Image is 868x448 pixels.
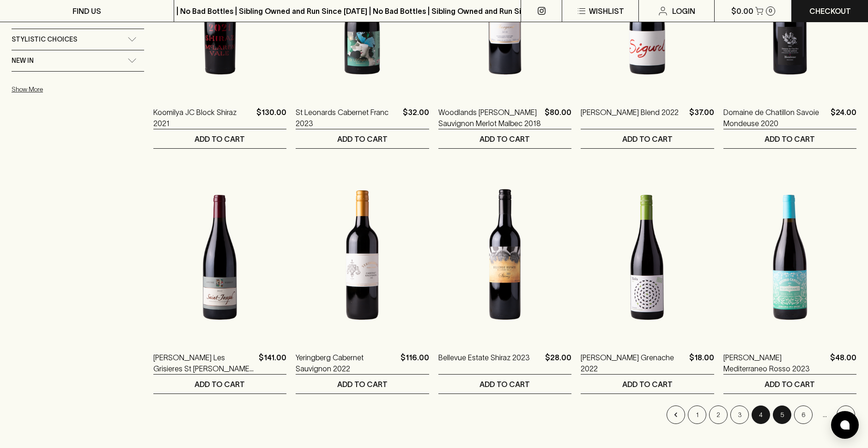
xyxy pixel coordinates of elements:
p: ADD TO CART [765,133,815,145]
a: [PERSON_NAME] Les Grisieres St [PERSON_NAME] 2022 [153,352,255,374]
p: FIND US [73,6,101,17]
span: Stylistic Choices [12,34,77,45]
button: ADD TO CART [438,129,571,148]
p: $48.00 [830,352,856,374]
button: ADD TO CART [438,375,571,394]
p: $0.00 [731,6,753,17]
div: … [815,406,834,424]
button: ADD TO CART [581,129,714,148]
button: Go to page 3 [730,406,749,424]
p: ADD TO CART [765,379,815,390]
p: $18.00 [689,352,714,374]
p: ADD TO CART [480,379,530,390]
a: Domaine de Chatillon Savoie Mondeuse 2020 [723,107,827,129]
button: ADD TO CART [723,129,856,148]
div: Stylistic Choices [12,29,144,50]
div: New In [12,50,144,71]
p: $141.00 [259,352,286,374]
p: ADD TO CART [337,133,388,145]
p: ADD TO CART [622,133,673,145]
a: Bellevue Estate Shiraz 2023 [438,352,530,374]
a: [PERSON_NAME] Blend 2022 [581,107,679,129]
p: $37.00 [689,107,714,129]
p: ADD TO CART [622,379,673,390]
button: Go to previous page [667,406,685,424]
p: $130.00 [256,107,286,129]
a: [PERSON_NAME] Grenache 2022 [581,352,685,374]
a: [PERSON_NAME] Mediterraneo Rosso 2023 [723,352,826,374]
img: Andre Perret Les Grisieres St Joseph 2022 [153,176,286,338]
button: ADD TO CART [153,375,286,394]
img: Yeringberg Cabernet Sauvignon 2022 [296,176,429,338]
p: $24.00 [831,107,856,129]
p: $28.00 [545,352,571,374]
img: bubble-icon [840,420,850,430]
button: Go to page 2 [709,406,728,424]
button: Go to page 6 [794,406,813,424]
button: Go to next page [837,406,855,424]
button: page 4 [752,406,770,424]
p: Wishlist [589,6,624,17]
button: ADD TO CART [581,375,714,394]
p: ADD TO CART [194,379,245,390]
p: ADD TO CART [480,133,530,145]
p: 0 [769,8,772,13]
p: ADD TO CART [194,133,245,145]
button: ADD TO CART [296,129,429,148]
button: ADD TO CART [153,129,286,148]
button: Go to page 5 [773,406,791,424]
p: ADD TO CART [337,379,388,390]
span: New In [12,55,34,67]
a: Woodlands [PERSON_NAME] Sauvignon Merlot Malbec 2018 [438,107,541,129]
a: Yeringberg Cabernet Sauvignon 2022 [296,352,396,374]
a: St Leonards Cabernet Franc 2023 [296,107,399,129]
p: $80.00 [545,107,571,129]
p: $32.00 [403,107,429,129]
img: Mesta Grenache 2022 [581,176,714,338]
a: Koomilya JC Block Shiraz 2021 [153,107,253,129]
nav: pagination navigation [153,406,856,424]
button: ADD TO CART [723,375,856,394]
button: Go to page 1 [688,406,706,424]
button: ADD TO CART [296,375,429,394]
img: Antonio Camillo Mediterraneo Rosso 2023 [723,176,856,338]
img: Bellevue Estate Shiraz 2023 [438,176,571,338]
p: Checkout [809,6,851,17]
p: $116.00 [401,352,429,374]
button: Show More [12,80,133,99]
p: Login [672,6,695,17]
